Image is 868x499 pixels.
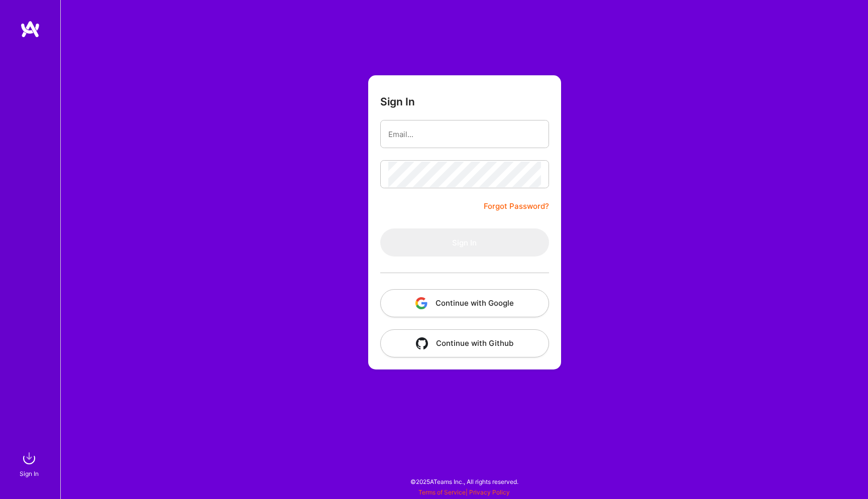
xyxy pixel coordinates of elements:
[20,468,39,479] div: Sign In
[19,448,39,468] img: sign in
[380,329,549,357] button: Continue with Github
[388,121,541,147] input: Email...
[21,448,39,479] a: sign inSign In
[415,297,427,309] img: icon
[380,95,415,108] h3: Sign In
[416,337,428,349] img: icon
[380,228,549,257] button: Sign In
[20,20,40,38] img: logo
[418,488,466,496] a: Terms of Service
[418,488,510,496] span: |
[469,488,510,496] a: Privacy Policy
[484,200,549,212] a: Forgot Password?
[380,289,549,317] button: Continue with Google
[60,469,868,494] div: © 2025 ATeams Inc., All rights reserved.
